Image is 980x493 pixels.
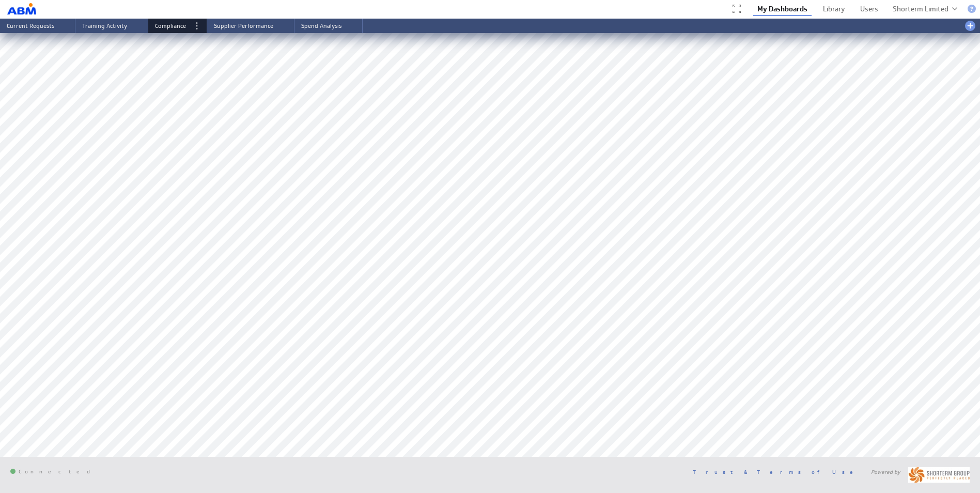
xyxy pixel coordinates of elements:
[871,469,900,474] span: Powered by
[753,3,812,15] a: My Dashboards
[301,22,341,29] span: Spend Analysis
[187,19,207,33] div: Menu
[733,5,741,13] div: Enter full screen (TV) mode
[7,1,36,19] div: Go to my dashboards
[693,468,860,475] a: Trust & Terms of Use
[294,19,363,33] li: Spend Analysis
[7,22,54,29] span: Current Requests
[82,22,127,29] span: Training Activity
[207,19,294,33] li: Supplier Performance
[148,19,207,33] li: Compliance
[893,6,948,12] div: Shorterm Limited
[10,469,96,475] span: Connected: ID: dpnc-26 Online: true
[75,19,148,33] li: Training Activity
[214,22,273,29] span: Supplier Performance
[908,467,970,483] img: ShortTerm_Horizontal_RGB_300dpi%20-%20119%20by%2030%20pixels.jpg
[856,3,882,15] a: Users
[155,22,186,29] span: Compliance
[961,19,980,33] div: Add a dashboard
[819,3,849,15] a: Library
[7,3,36,16] img: Shorterm MI Reporting logo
